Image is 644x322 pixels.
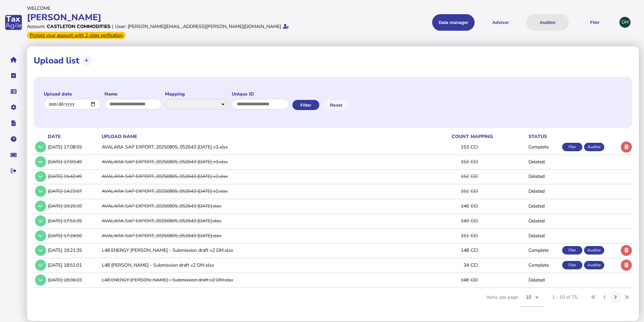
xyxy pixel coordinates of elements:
[46,169,100,183] td: [DATE] 15:42:49
[423,184,469,198] td: 151
[35,215,46,226] button: Show/hide row detail
[520,288,544,314] mat-form-field: Change page size
[621,292,632,303] button: Last page
[562,143,582,151] div: Filer
[469,258,527,272] td: CCI
[46,199,100,213] td: [DATE] 10:25:10
[574,14,616,31] button: Filer
[432,14,475,31] button: Shows a dropdown of Data manager options
[100,169,423,183] td: AVALARA SAP EXPORT_20250805_052643 [DATE] v3.xlsx
[479,14,522,31] button: Shows a dropdown of VAT Advisor options
[283,24,289,29] i: Email verified
[34,55,79,66] h1: Upload list
[469,140,527,154] td: CCI
[423,243,469,257] td: 148
[599,292,610,303] button: Previous page
[35,274,46,286] button: Show/hide row detail
[486,288,544,314] div: Items per page:
[552,294,577,300] div: 1 - 10 of 75
[81,55,92,66] button: Upload transactions
[112,23,114,30] div: |
[562,261,582,269] div: Filer
[610,292,621,303] button: Next page
[469,214,527,227] td: CCI
[527,155,561,168] td: Deleted
[6,69,21,83] button: Tasks
[35,141,46,153] button: Show/hide row detail
[6,84,21,99] button: Data manager
[526,14,569,31] button: Auditor
[527,258,561,272] td: Complete
[44,91,101,97] label: Upload date
[469,169,527,183] td: CCI
[584,246,604,254] div: Auditor
[526,294,532,300] span: 10
[100,258,423,272] td: L48 [PERSON_NAME] - Submission draft v2 DM.xlsx
[46,214,100,227] td: [DATE] 17:51:39
[527,184,561,198] td: Deleted
[165,91,228,97] label: Mapping
[423,199,469,213] td: 148
[6,116,21,130] button: Developer hub links
[27,11,320,23] div: [PERSON_NAME]
[527,140,561,154] td: Complete
[423,169,469,183] td: 152
[469,184,527,198] td: CCI
[46,184,100,198] td: [DATE] 14:23:07
[423,273,469,287] td: 148
[621,260,632,271] button: Delete upload
[100,155,423,168] td: AVALARA SAP EXPORT_20250805_052643 [DATE] v3.xlsx
[46,273,100,287] td: [DATE] 18:36:23
[584,261,604,269] div: Auditor
[469,133,527,140] th: mapping
[621,141,632,153] button: Delete upload
[35,171,46,182] button: Show/hide row detail
[35,260,46,271] button: Show/hide row detail
[527,229,561,242] td: Deleted
[6,100,21,114] button: Manage settings
[527,199,561,213] td: Deleted
[46,155,100,168] td: [DATE] 17:03:49
[323,100,350,110] button: Reset
[423,258,469,272] td: 34
[27,23,45,30] div: Account:
[6,148,21,162] button: Raise a support ticket
[46,258,100,272] td: [DATE] 18:51:01
[128,23,281,30] div: [PERSON_NAME][EMAIL_ADDRESS][PERSON_NAME][DOMAIN_NAME]
[584,143,604,151] div: Auditor
[423,214,469,227] td: 149
[6,53,21,67] button: Home
[469,273,527,287] td: CCI
[6,164,21,178] button: Sign out
[469,155,527,168] td: CCI
[423,229,469,242] td: 151
[100,243,423,257] td: L48 ENERGY [PERSON_NAME] - Submission draft v2 DM.xlsx
[46,243,100,257] td: [DATE] 19:21:35
[527,133,561,140] th: status
[115,23,126,30] div: User:
[527,214,561,227] td: Deleted
[35,156,46,167] button: Show/hide row detail
[46,140,100,154] td: [DATE] 17:08:55
[100,184,423,198] td: AVALARA SAP EXPORT_20250805_052643 [DATE] v2.xlsx
[232,91,289,97] label: Unique ID
[104,91,162,97] label: Name
[527,273,561,287] td: Deleted
[588,292,599,303] button: First page
[469,243,527,257] td: CCI
[35,200,46,212] button: Show/hide row detail
[27,32,126,39] div: From Oct 1, 2025, 2-step verification will be required to login. Set it up now...
[323,14,616,31] menu: navigate products
[100,273,423,287] td: L48 ENERGY [PERSON_NAME] - Submission draft v2 DM.xlsx
[100,199,423,213] td: AVALARA SAP EXPORT_20250805_052643 [DATE].xlsx
[527,243,561,257] td: Complete
[46,229,100,242] td: [DATE] 17:24:50
[35,186,46,197] button: Show/hide row detail
[292,100,319,110] button: Filter
[562,246,582,254] div: Filer
[47,23,110,30] div: Castleton Commodities
[423,133,469,140] th: count
[100,140,423,154] td: AVALARA SAP EXPORT_20250805_052643 [DATE] v3.xlsx
[621,245,632,256] button: Delete upload
[423,140,469,154] td: 153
